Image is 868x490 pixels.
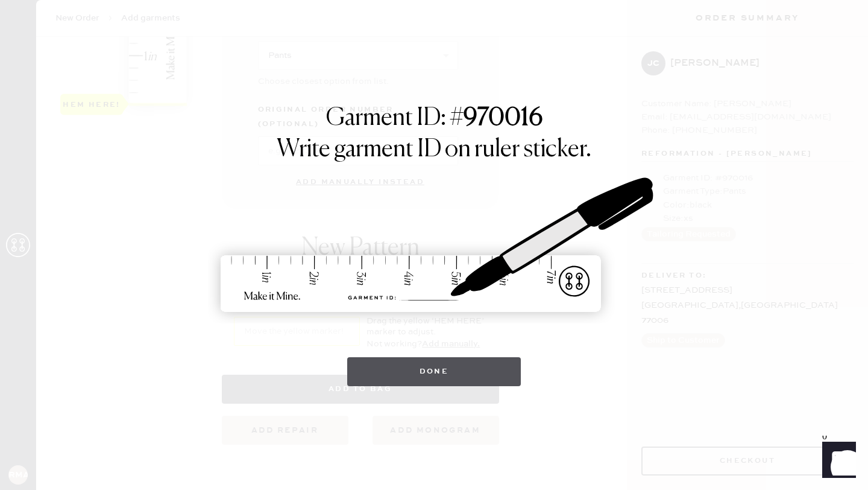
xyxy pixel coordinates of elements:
[811,436,863,488] iframe: Front Chat
[208,146,660,345] img: ruler-sticker-sharpie.svg
[464,106,542,130] strong: 970016
[326,104,542,135] h1: Garment ID: #
[347,357,521,386] button: Done
[277,135,591,164] h1: Write garment ID on ruler sticker.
